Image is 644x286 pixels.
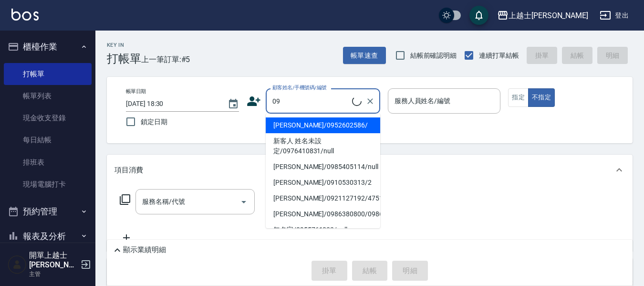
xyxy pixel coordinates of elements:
button: 上越士[PERSON_NAME] [493,6,592,25]
button: Open [236,194,251,210]
li: [PERSON_NAME]/0985405114/null [266,159,380,175]
img: Person [8,255,27,274]
button: Choose date, selected date is 2025-09-07 [222,93,245,116]
input: YYYY/MM/DD hh:mm [126,96,218,112]
p: 顯示業績明細 [123,245,166,255]
span: 上一筆訂單:#5 [141,53,190,65]
label: 帳單日期 [126,88,146,95]
div: 項目消費 [107,155,633,185]
h3: 打帳單 [107,52,141,65]
li: [PERSON_NAME]/0986380800/0986380800 [266,206,380,222]
h5: 開單上越士[PERSON_NAME] [29,251,78,270]
button: 帳單速查 [343,47,386,64]
p: 項目消費 [114,165,143,175]
span: 鎖定日期 [141,117,167,127]
li: 無名字/0955761033/null [266,222,380,238]
li: 新客人 姓名未設定/0976410831/null [266,133,380,159]
button: 指定 [508,88,529,107]
li: [PERSON_NAME]/0952602586/ [266,117,380,133]
a: 現金收支登錄 [4,107,92,129]
a: 帳單列表 [4,85,92,107]
a: 打帳單 [4,63,92,85]
button: 不指定 [528,88,555,107]
button: save [469,6,488,25]
button: 登出 [596,7,633,24]
li: [PERSON_NAME]/0921127192/4751 [266,191,380,206]
h2: Key In [107,42,141,48]
a: 現場電腦打卡 [4,173,92,195]
button: 預約管理 [4,199,92,224]
span: 連續打單結帳 [479,51,519,61]
img: Logo [11,9,39,21]
a: 排班表 [4,151,92,173]
a: 每日結帳 [4,129,92,151]
label: 顧客姓名/手機號碼/編號 [272,84,327,91]
button: 報表及分析 [4,224,92,249]
button: 櫃檯作業 [4,34,92,59]
span: 結帳前確認明細 [410,51,457,61]
p: 主管 [29,270,78,278]
li: [PERSON_NAME]/0910530313/2 [266,175,380,191]
div: 上越士[PERSON_NAME] [509,10,588,21]
button: Clear [364,95,377,108]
